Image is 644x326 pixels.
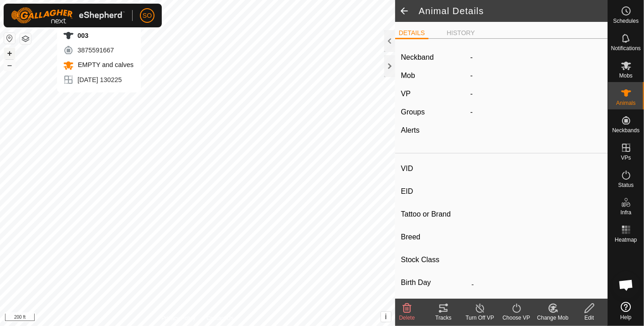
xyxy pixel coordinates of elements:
span: Infra [620,210,631,215]
div: Edit [571,314,608,322]
span: VPs [621,155,631,160]
h2: Animal Details [419,5,608,16]
span: SO [143,11,152,21]
a: Privacy Policy [161,314,196,322]
span: EMPTY and calves [76,61,134,68]
div: 003 [63,30,134,41]
label: Neckband [401,52,434,63]
label: Groups [401,108,425,116]
label: Stock Class [401,254,468,266]
label: Birth Day [401,277,468,289]
div: Turn Off VP [462,314,498,322]
span: Status [618,182,634,188]
label: Alerts [401,126,420,134]
label: - [470,52,473,63]
span: Neckbands [612,128,639,133]
button: Reset Map [4,33,15,44]
div: Choose VP [498,314,535,322]
span: Help [620,315,632,320]
img: Gallagher Logo [11,7,125,24]
div: Tracks [425,314,462,322]
span: - [470,72,473,79]
div: [DATE] 130225 [63,74,134,85]
span: i [385,313,386,321]
div: - [467,107,605,118]
div: 3875591667 [63,45,134,56]
span: Notifications [611,46,641,51]
button: Map Layers [20,33,31,44]
li: HISTORY [443,28,479,38]
span: Mobs [619,73,633,78]
button: – [4,60,15,71]
span: Heatmap [615,237,637,243]
span: Delete [399,315,415,321]
label: Mob [401,72,415,79]
a: Contact Us [206,314,233,322]
li: DETAILS [395,28,428,39]
label: Breed [401,231,468,243]
label: VP [401,90,411,98]
app-display-virtual-paddock-transition: - [470,90,473,98]
span: Schedules [613,18,639,24]
span: Animals [616,100,636,106]
label: EID [401,186,468,197]
label: Tattoo or Brand [401,208,468,220]
button: + [4,48,15,59]
a: Help [608,298,644,324]
div: Change Mob [535,314,571,322]
button: i [381,312,391,322]
label: VID [401,163,468,175]
div: Open chat [613,271,640,299]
